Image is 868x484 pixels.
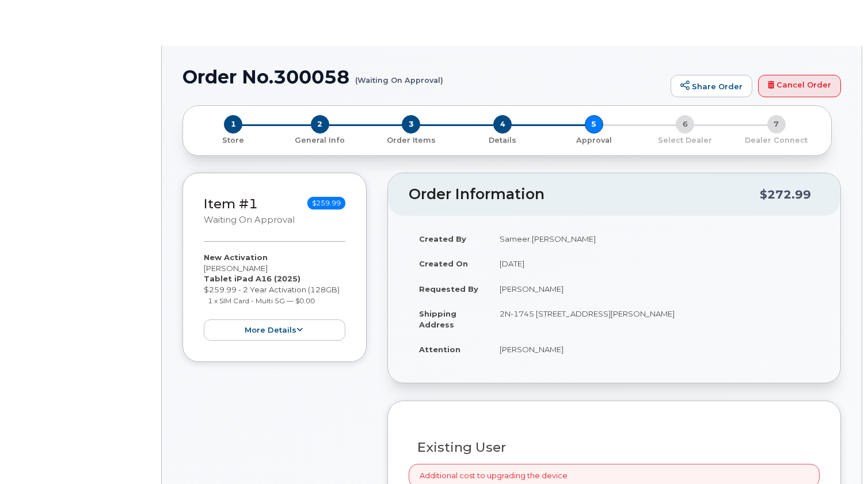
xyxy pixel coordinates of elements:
[671,75,752,98] a: Share Order
[204,196,258,212] a: Item #1
[366,134,457,146] a: 3 Order Items
[489,276,820,302] td: [PERSON_NAME]
[419,259,468,268] strong: Created On
[204,274,300,283] strong: Tablet iPad A16 (2025)
[489,337,820,362] td: [PERSON_NAME]
[493,115,512,134] span: 4
[275,134,366,146] a: 2 General Info
[402,115,420,134] span: 3
[204,252,345,341] div: [PERSON_NAME] $259.99 - 2 Year Activation (128GB)
[489,301,820,337] td: 2N-1745 [STREET_ADDRESS][PERSON_NAME]
[192,134,275,146] a: 1 Store
[409,186,760,203] h2: Order Information
[204,253,268,262] strong: New Activation
[462,135,544,146] p: Details
[417,440,811,455] h3: Existing User
[419,234,466,243] strong: Created By
[279,135,361,146] p: General Info
[355,67,443,85] small: (Waiting On Approval)
[204,319,345,341] button: more details
[182,67,665,87] h1: Order No.300058
[489,226,820,251] td: Sameer.[PERSON_NAME]
[307,197,345,209] span: $259.99
[370,135,452,146] p: Order Items
[457,134,549,146] a: 4 Details
[311,115,329,134] span: 2
[489,251,820,276] td: [DATE]
[760,184,811,205] div: $272.99
[197,135,270,146] p: Store
[419,345,460,354] strong: Attention
[419,309,456,329] strong: Shipping Address
[419,284,478,294] strong: Requested By
[208,296,315,305] small: 1 x SIM Card - Multi 5G — $0.00
[204,215,295,225] small: Waiting On Approval
[758,75,841,98] a: Cancel Order
[224,115,242,134] span: 1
